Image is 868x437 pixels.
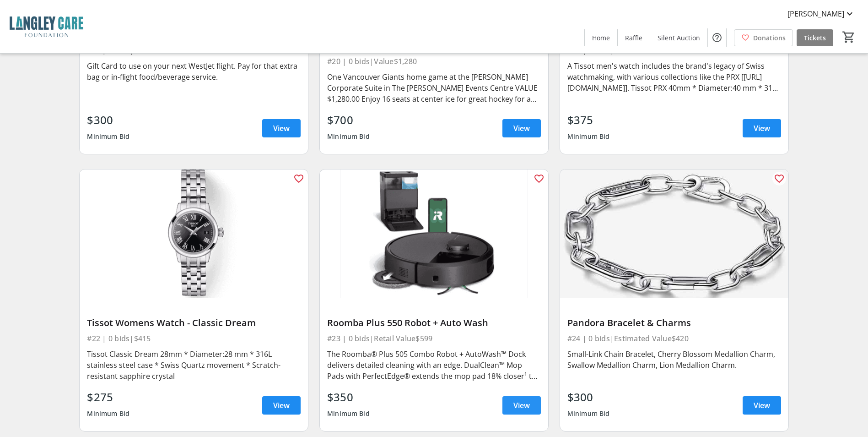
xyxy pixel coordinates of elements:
mat-icon: favorite_outline [293,173,304,184]
div: Gift Card to use on your next WestJet flight. Pay for that extra bag or in-flight food/beverage s... [87,60,301,82]
div: $275 [87,389,129,405]
div: Minimum Bid [327,128,370,145]
img: Tissot Womens Watch - Classic Dream [80,169,308,298]
a: View [262,119,301,137]
div: Roomba Plus 550 Robot + Auto Wash [327,317,541,328]
span: View [273,400,290,411]
div: #24 | 0 bids | Estimated Value $420 [567,332,781,345]
div: $350 [327,389,370,405]
div: Tissot Classic Dream 28mm * Diameter:28 mm * 316L stainless steel case * Swiss Quartz movement * ... [87,349,301,382]
span: View [513,400,530,411]
div: Small-Link Chain Bracelet, Cherry Blossom Medallion Charm, Swallow Medallion Charm, Lion Medallio... [567,349,781,371]
div: A Tissot men's watch includes the brand's legacy of Swiss watchmaking, with various collections l... [567,60,781,93]
span: Home [592,33,610,43]
img: Langley Care Foundation 's Logo [5,4,87,49]
a: View [262,396,301,415]
div: #22 | 0 bids | $415 [87,332,301,345]
span: View [273,123,290,134]
div: Pandora Bracelet & Charms [567,317,781,328]
div: Minimum Bid [327,405,370,422]
div: $300 [567,389,610,405]
a: Raffle [618,29,650,46]
div: $375 [567,112,610,128]
a: Donations [734,29,793,46]
span: View [754,123,770,134]
div: Minimum Bid [87,128,129,145]
span: View [513,123,530,134]
span: Raffle [625,33,642,43]
mat-icon: favorite_outline [534,173,545,184]
a: Silent Auction [650,29,707,46]
span: Silent Auction [658,33,700,43]
button: [PERSON_NAME] [780,6,863,21]
div: Minimum Bid [567,128,610,145]
button: Help [708,28,726,47]
div: $300 [87,112,129,128]
a: View [743,396,781,415]
div: Minimum Bid [87,405,129,422]
img: Pandora Bracelet & Charms [560,169,788,298]
span: Donations [753,33,786,43]
button: Cart [841,29,857,45]
div: The Roomba® Plus 505 Combo Robot + AutoWash™ Dock delivers detailed cleaning with an edge. DualCl... [327,349,541,382]
a: Tickets [797,29,833,46]
div: $700 [327,112,370,128]
div: #20 | 0 bids | Value $1,280 [327,55,541,68]
div: Minimum Bid [567,405,610,422]
mat-icon: favorite_outline [774,173,785,184]
span: Tickets [804,33,826,43]
img: Roomba Plus 550 Robot + Auto Wash [320,169,548,298]
a: View [502,396,541,415]
div: Tissot Womens Watch - Classic Dream [87,317,301,328]
div: #23 | 0 bids | Retail Value $599 [327,332,541,345]
span: [PERSON_NAME] [787,8,844,19]
span: View [754,400,770,411]
div: One Vancouver Giants home game at the [PERSON_NAME] Corporate Suite in The [PERSON_NAME] Events C... [327,71,541,104]
a: Home [585,29,617,46]
a: View [743,119,781,137]
a: View [502,119,541,137]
